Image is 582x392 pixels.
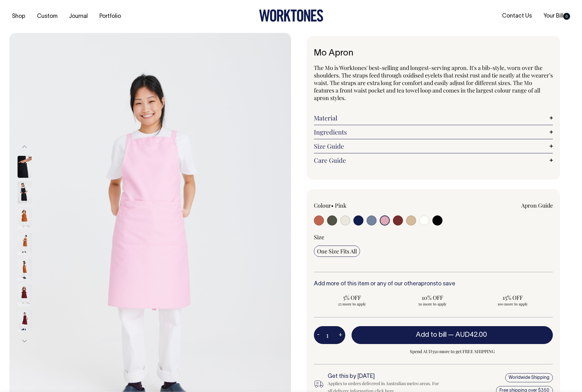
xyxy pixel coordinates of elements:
[314,128,553,136] a: Ingredients
[397,294,468,301] span: 10% OFF
[314,64,553,102] span: The Mo is Worktones' best-selling and longest-serving apron. It's a bib-style, worn over the shou...
[314,329,323,342] button: -
[34,11,60,22] a: Custom
[397,301,468,306] span: 50 more to apply
[314,142,553,150] a: Size Guide
[20,334,29,348] button: Next
[331,202,334,209] span: •
[352,326,553,344] button: Add to bill —AUD42.00
[317,247,357,255] span: One Size Fits All
[418,281,436,287] a: aprons
[314,292,390,308] input: 5% OFF 25 more to apply
[336,329,345,342] button: +
[97,11,124,22] a: Portfolio
[416,332,447,338] span: Add to bill
[394,292,471,308] input: 10% OFF 50 more to apply
[20,140,29,154] button: Previous
[18,284,32,306] img: burgundy
[18,182,32,204] img: black
[18,310,32,332] img: burgundy
[352,348,553,355] span: Spend AUD350 more to get FREE SHIPPING
[478,301,548,306] span: 100 more to apply
[314,233,553,241] div: Size
[314,281,553,287] h6: Add more of this item or any of our other to save
[500,11,534,21] a: Contact Us
[448,332,489,338] span: —
[563,13,570,20] span: 0
[335,202,347,209] label: Pink
[317,301,387,306] span: 25 more to apply
[18,156,32,178] img: black
[314,156,553,164] a: Care Guide
[314,202,410,209] div: Colour
[478,294,548,301] span: 15% OFF
[18,207,32,229] img: rust
[314,49,553,58] h1: Mo Apron
[455,332,487,338] span: AUD42.00
[474,292,551,308] input: 15% OFF 100 more to apply
[314,246,360,257] input: One Size Fits All
[541,11,573,21] a: Your Bill0
[66,11,90,22] a: Journal
[317,294,387,301] span: 5% OFF
[314,114,553,122] a: Material
[18,233,32,255] img: rust
[328,373,444,380] h6: Get this by [DATE]
[521,202,553,209] a: Apron Guide
[9,11,28,22] a: Shop
[18,259,32,281] img: rust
